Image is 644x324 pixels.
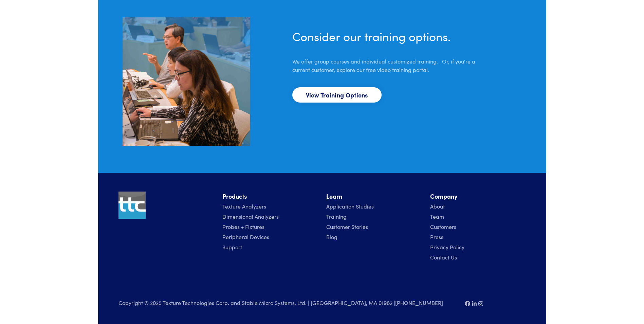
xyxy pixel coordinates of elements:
[326,202,374,210] a: Application Studies
[326,233,337,240] a: Blog
[430,213,444,220] a: Team
[222,223,264,230] a: Probes + Fixtures
[222,213,279,220] a: Dimensional Analyzers
[292,47,488,85] p: We offer group courses and individual customized training. Or, if you're a current customer, expl...
[118,298,457,307] p: Copyright © 2025 Texture Technologies Corp. and Stable Micro Systems, Ltd. | [GEOGRAPHIC_DATA], M...
[430,223,456,230] a: Customers
[430,253,457,261] a: Contact Us
[430,243,464,251] a: Privacy Policy
[326,192,422,201] li: Learn
[118,192,146,219] img: ttc_logo_1x1_v1.0.png
[326,213,347,220] a: Training
[222,233,269,240] a: Peripheral Devices
[222,192,318,201] li: Products
[395,299,443,306] a: [PHONE_NUMBER]
[326,223,368,230] a: Customer Stories
[430,233,443,240] a: Press
[292,87,382,103] a: View Training Options
[430,192,526,201] li: Company
[292,28,488,44] h3: Consider our training options.
[123,17,250,146] img: support.jpg
[430,202,445,210] a: About
[222,202,266,210] a: Texture Analyzers
[222,243,242,251] a: Support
